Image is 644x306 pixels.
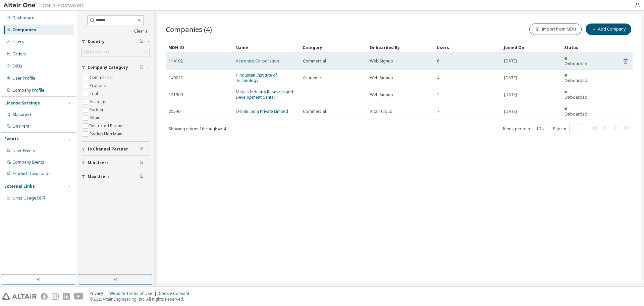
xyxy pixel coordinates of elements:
[169,58,183,64] span: 114102
[504,75,517,81] span: [DATE]
[90,90,99,98] label: Trial
[2,293,37,300] img: altair_logo.svg
[565,61,587,67] span: Onboarded
[370,42,431,53] div: Onboarded By
[303,42,364,53] div: Category
[82,169,150,184] button: Max Users
[88,65,128,70] span: Company Category
[90,130,125,138] label: Paidup Non Maint
[12,63,22,69] div: SKUs
[88,146,128,152] span: Is Channel Partner
[437,109,439,114] span: 7
[82,34,150,49] button: Country
[169,75,183,81] span: 140013
[166,25,212,34] span: Companies (4)
[88,174,110,179] span: Max Users
[553,125,585,133] span: Page n.
[586,24,631,35] button: Add Company
[12,51,26,57] div: Orders
[140,174,144,179] span: Clear filter
[437,42,498,53] div: Users
[169,92,183,97] span: 121909
[82,60,150,75] button: Company Category
[82,142,150,157] button: Is Channel Partner
[565,111,587,117] span: Onboarded
[437,58,439,64] span: 6
[12,112,31,118] div: Managed
[12,15,35,20] div: Dashboard
[169,126,226,132] span: Showing entries 1 through 4 of 4
[303,58,326,64] span: Commercial
[303,109,326,114] span: Commercial
[41,293,48,300] img: facebook.svg
[90,122,125,130] label: Restricted Partner
[88,39,105,44] span: Country
[140,146,144,152] span: Clear filter
[536,126,545,132] button: 10
[90,98,110,106] label: Academic
[370,109,392,114] span: Altair Cloud
[159,291,193,296] div: Cookie Consent
[12,27,36,33] div: Companies
[168,42,230,53] div: MDH ID
[90,291,109,296] div: Privacy
[370,75,393,81] span: Web Signup
[529,24,582,35] button: Import from MDH
[564,42,592,53] div: Status
[3,2,87,9] img: Altair One
[90,106,105,114] label: Partner
[437,75,439,81] span: 4
[12,39,24,45] div: Users
[88,160,109,166] span: Min Users
[4,184,35,189] div: External Links
[504,58,517,64] span: [DATE]
[370,92,393,97] span: Web Signup
[12,195,45,201] span: Units Usage BI
[4,136,19,142] div: Events
[140,65,144,70] span: Clear filter
[140,160,144,166] span: Clear filter
[236,72,277,83] a: Hindustan Institute of Technology
[437,92,439,97] span: 1
[4,100,40,106] div: License Settings
[82,156,150,170] button: Min Users
[236,89,293,100] a: Metals Industry Research and Development Center
[12,124,29,129] div: On Prem
[169,109,180,114] span: 25540
[82,29,150,34] a: Clear all
[370,58,393,64] span: Web Signup
[504,42,559,53] div: Joined On
[235,42,297,53] div: Name
[83,49,109,55] div: Click to select
[52,293,59,300] img: instagram.svg
[63,293,70,300] img: linkedin.svg
[82,48,149,56] div: Click to select
[503,125,547,133] span: Items per page
[504,92,517,97] span: [DATE]
[90,82,108,90] label: Prospect
[90,74,114,82] label: Commercial
[12,88,44,93] div: Company Profile
[565,94,587,100] span: Onboarded
[12,171,51,176] div: Product Downloads
[12,76,35,81] div: User Profile
[109,291,159,296] div: Website Terms of Use
[12,160,44,165] div: Company Events
[236,108,288,114] a: U-Shin India Private Limited
[140,39,144,44] span: Clear filter
[74,293,84,300] img: youtube.svg
[504,109,517,114] span: [DATE]
[12,148,35,154] div: User Events
[90,114,101,122] label: Altair
[565,78,587,83] span: Onboarded
[303,75,322,81] span: Academic
[236,58,279,64] a: Astronics Corporation
[90,296,193,302] p: © 2025 Altair Engineering, Inc. All Rights Reserved.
